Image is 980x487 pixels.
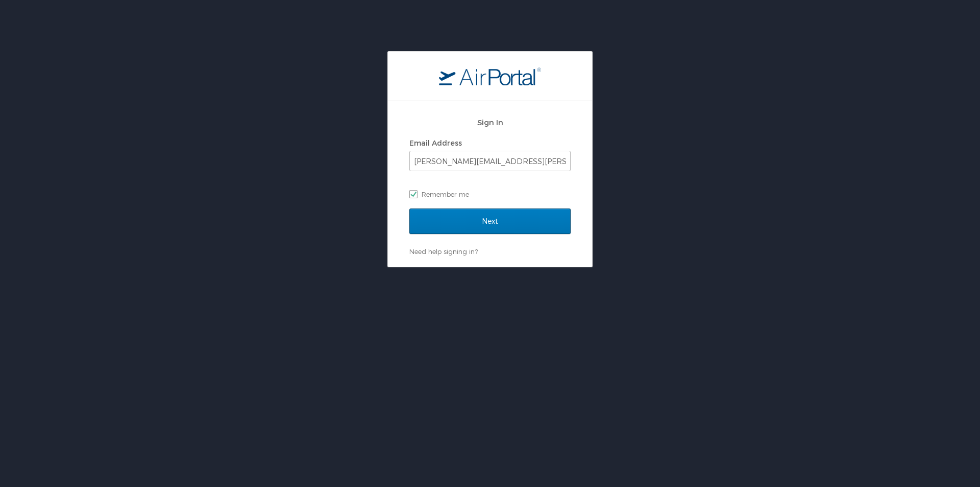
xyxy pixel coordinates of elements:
input: Next [409,208,571,234]
a: Need help signing in? [409,247,478,256]
h2: Sign In [409,117,571,128]
label: Remember me [409,187,571,202]
label: Email Address [409,138,462,147]
img: logo [439,67,541,85]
